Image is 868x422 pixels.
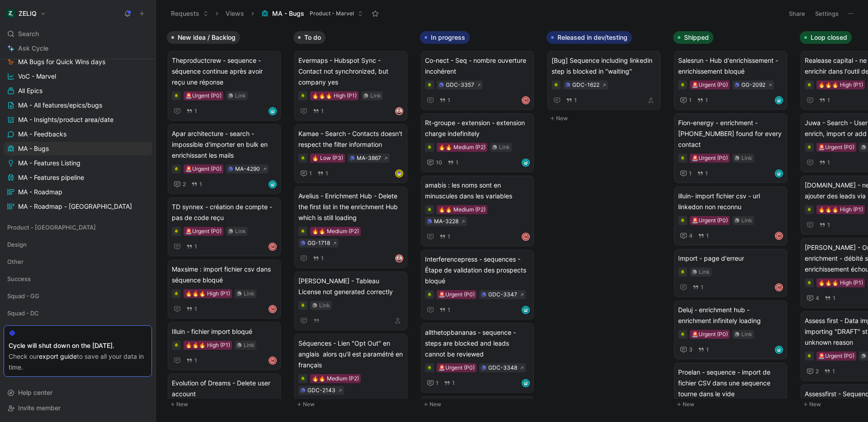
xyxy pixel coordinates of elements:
[425,143,434,152] div: 🪲
[823,293,837,303] button: 1
[805,352,814,361] div: 🪲
[425,117,530,139] span: Rt-groupe - extension - extension charge indefinitely
[311,253,325,263] button: 1
[695,169,710,178] button: 1
[427,145,432,150] img: 🪲
[172,341,181,350] div: 🪲
[18,115,113,124] span: MA - Insights/product area/date
[678,367,783,399] span: Proelan - sequence - import de fichier CSV dans une sequence tourne dans le vide
[523,97,529,103] div: M
[7,240,27,249] span: Design
[300,93,306,98] img: 🪲
[807,207,812,212] img: 🪲
[235,227,246,236] div: Link
[678,230,694,241] button: 4
[269,244,276,250] div: M
[18,173,84,182] span: MA - Features pipeline
[425,80,434,89] div: 🪲
[421,323,534,393] a: allthetopbananas - sequence - steps are blocked and leads cannot be reviewed🚨Urgent (P0)GDC-33481...
[696,345,711,355] button: 1
[298,276,403,297] span: [PERSON_NAME] - Tableau License not generated correctly
[4,70,152,83] a: VoC - Marvel
[178,33,236,42] span: New idea / Backlog
[298,191,403,223] span: Avelius - Enrichment Hub - Delete the first list in the enrichment Hub which is still loading
[818,143,854,152] div: 🚨Urgent (P0)
[174,291,179,296] img: 🪲
[18,86,42,95] span: All Epics
[547,113,666,124] button: New
[425,290,434,299] div: 🪲
[4,255,152,271] div: Other
[552,55,656,77] span: [Bug] Sequence including linkedin step is blocked in "waiting"
[167,7,212,20] button: Requests
[4,23,152,213] div: Product - MarvelMA - QuotesMA Bugs for Quick Wins daysVoC - MarvelAll EpicsMA - All features/epic...
[4,289,152,305] div: Squad - GG
[172,164,181,173] div: 🪲
[695,95,710,105] button: 1
[816,369,819,374] span: 2
[4,98,152,112] a: MA - All features/epics/bugs
[678,117,783,150] span: Fion-energy - enrichment - [PHONE_NUMBER] found for every contact
[807,280,812,286] img: 🪲
[446,158,460,168] button: 1
[816,295,819,301] span: 4
[439,205,486,214] div: 🔥🔥 Medium (P2)
[692,154,728,163] div: 🚨Urgent (P0)
[674,300,787,359] a: Deluj - enrichment hub - enrichment infinitely loading🚨Urgent (P0)Link31avatar
[699,267,710,277] div: Link
[827,98,830,103] span: 1
[678,216,687,225] div: 🪲
[674,187,787,245] a: illuin- import fichier csv - url linkedon non reconnu🚨Urgent (P0)Link41M
[805,278,814,287] div: 🪲
[185,289,230,298] div: 🔥🔥🔥 High (P1)
[785,7,809,20] button: Share
[425,327,530,360] span: allthetopbananas - sequence - steps are blocked and leads cannot be reviewed
[523,159,529,166] img: avatar
[689,171,692,176] span: 1
[172,179,188,190] button: 2
[294,124,407,183] a: Kamae - Search - Contacts doesn't respect the filter information🔥 Low (P3)MA-386711avatar
[678,80,687,89] div: 🪲
[272,9,304,18] span: MA - Bugs
[168,51,281,121] a: Theproductcrew - sequence - séquence continue après avoir reçu une réponse🚨Urgent (P0)Link1avatar
[741,154,752,163] div: Link
[300,303,306,308] img: 🪲
[168,124,281,194] a: Apar architecture - search - impossible d'importer en bulk en enrichissant les mails🚨Urgent (P0)M...
[680,269,685,275] img: 🪲
[396,108,402,114] img: avatar
[298,374,307,383] div: 🪲
[425,205,434,214] div: 🪲
[184,356,199,366] button: 1
[4,238,152,251] div: Design
[427,82,432,88] img: 🪲
[185,91,222,100] div: 🚨Urgent (P0)
[705,98,708,103] span: 1
[235,91,246,100] div: Link
[557,33,627,42] span: Released in dev/testing
[811,33,847,42] span: Loop closed
[194,358,197,363] span: 1
[701,285,703,290] span: 1
[184,242,199,252] button: 1
[776,97,782,103] img: avatar
[800,31,852,44] button: Loop closed
[436,160,442,165] span: 10
[706,233,709,239] span: 1
[439,143,486,152] div: 🔥🔥 Medium (P2)
[678,267,687,277] div: 🪲
[172,227,181,236] div: 🪲
[499,143,510,152] div: Link
[7,274,31,283] span: Success
[741,216,752,225] div: Link
[488,363,517,372] div: GDC-3348
[678,253,783,264] span: Import - page d'erreur
[678,55,783,77] span: Salesrun - Hub d'enrichissement - enrichissement bloqué
[18,57,105,66] span: MA Bugs for Quick Wins days
[311,106,325,116] button: 1
[818,205,863,214] div: 🔥🔥🔥 High (P1)
[304,33,321,42] span: To do
[4,220,152,234] div: Product - [GEOGRAPHIC_DATA]
[298,168,314,179] button: 1
[4,156,152,170] a: MA - Features Listing
[7,309,39,318] span: Squad - DC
